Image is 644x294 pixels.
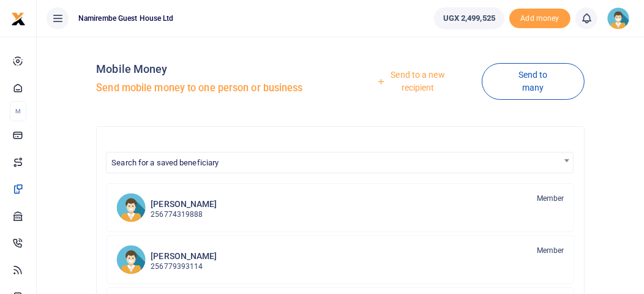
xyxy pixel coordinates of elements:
a: WWr [PERSON_NAME] 256779393114 Member [107,235,574,284]
a: PK [PERSON_NAME] 256774319888 Member [107,183,574,232]
a: Send to a new recipient [345,64,482,99]
p: 256774319888 [151,209,217,221]
span: Search for a saved beneficiary [106,152,573,173]
span: Add money [509,9,571,29]
p: 256779393114 [151,261,217,273]
a: logo-small logo-large logo-large [11,13,26,23]
h6: [PERSON_NAME] [151,251,217,262]
img: logo-small [11,12,26,26]
img: profile-user [607,7,629,29]
h6: [PERSON_NAME] [151,199,217,209]
h5: Send mobile money to one person or business [96,82,335,94]
a: Add money [509,13,571,22]
a: profile-user [607,7,634,29]
li: Toup your wallet [509,9,571,29]
span: Search for a saved beneficiary [107,153,572,171]
span: Member [537,193,564,204]
a: UGX 2,499,525 [434,7,504,29]
li: Wallet ballance [429,7,509,29]
li: M [10,101,26,121]
a: Send to many [482,63,585,100]
span: UGX 2,499,525 [443,12,495,24]
span: Search for a saved beneficiary [111,158,219,167]
img: PK [116,193,146,222]
span: Namirembe Guest House Ltd [73,13,179,24]
h4: Mobile Money [96,62,335,76]
img: WWr [116,245,146,274]
span: Member [537,245,564,256]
